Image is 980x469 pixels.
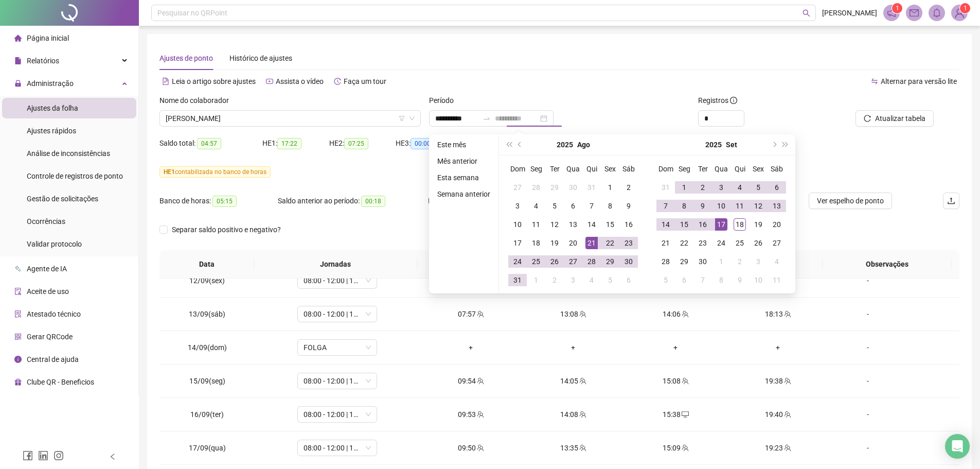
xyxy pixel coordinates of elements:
[622,181,635,194] div: 2
[945,434,970,459] div: Open Intercom Messenger
[864,115,871,122] span: reload
[771,200,783,212] div: 13
[656,197,675,215] td: 2025-09-07
[768,160,786,178] th: Sáb
[567,255,579,268] div: 27
[530,308,616,320] div: 13:08
[433,138,494,151] li: Este mês
[14,356,22,363] span: info-circle
[329,137,396,149] div: HE 2:
[752,255,764,268] div: 3
[548,237,561,249] div: 19
[483,114,491,123] span: swap-right
[527,234,545,252] td: 2025-08-18
[564,252,582,271] td: 2025-08-27
[564,215,582,234] td: 2025-08-13
[622,237,635,249] div: 23
[582,252,601,271] td: 2025-08-28
[604,218,616,231] div: 15
[409,115,415,121] span: down
[530,181,542,194] div: 28
[838,342,898,353] div: -
[545,234,564,252] td: 2025-08-19
[749,234,768,252] td: 2025-09-26
[548,181,561,194] div: 29
[698,95,737,106] span: Registros
[514,134,526,155] button: prev-year
[483,114,491,123] span: to
[678,237,690,249] div: 22
[503,134,514,155] button: super-prev-year
[399,115,405,121] span: filter
[730,97,737,104] span: info-circle
[27,378,94,386] span: Clube QR - Beneficios
[952,5,967,21] img: 88641
[749,160,768,178] th: Sex
[809,193,892,209] button: Ver espelho de ponto
[582,160,601,178] th: Qui
[527,197,545,215] td: 2025-08-04
[428,308,514,320] div: 07:57
[910,8,919,18] span: mail
[768,252,786,271] td: 2025-10-04
[582,178,601,197] td: 2025-07-31
[601,178,619,197] td: 2025-08-01
[585,200,598,212] div: 7
[693,271,712,289] td: 2025-10-07
[511,218,524,231] div: 10
[578,310,586,318] span: team
[752,218,764,231] div: 19
[749,271,768,289] td: 2025-10-10
[712,234,730,252] td: 2025-09-24
[527,252,545,271] td: 2025-08-25
[697,218,709,231] div: 16
[304,306,371,322] span: 08:00 - 12:00 | 13:00 - 16:20
[585,274,598,286] div: 4
[189,310,225,318] span: 13/09(sáb)
[304,273,371,288] span: 08:00 - 12:00 | 13:00 - 16:20
[749,215,768,234] td: 2025-09-19
[749,252,768,271] td: 2025-10-03
[730,252,749,271] td: 2025-10-02
[622,274,635,286] div: 6
[433,155,494,167] li: Mês anterior
[508,160,527,178] th: Dom
[508,252,527,271] td: 2025-08-24
[585,237,598,249] div: 21
[675,197,693,215] td: 2025-09-08
[715,274,727,286] div: 8
[567,237,579,249] div: 20
[675,215,693,234] td: 2025-09-15
[508,234,527,252] td: 2025-08-17
[697,200,709,212] div: 9
[715,200,727,212] div: 10
[619,252,638,271] td: 2025-08-30
[344,77,386,85] span: Faça um tour
[27,79,74,88] span: Administração
[633,308,719,320] div: 14:06
[947,197,955,205] span: upload
[159,54,213,62] span: Ajustes de ponto
[304,373,371,389] span: 08:00 - 12:00 | 13:00 - 16:20
[162,78,169,85] span: file-text
[601,215,619,234] td: 2025-08-15
[545,215,564,234] td: 2025-08-12
[582,234,601,252] td: 2025-08-21
[159,195,278,207] div: Banco de horas:
[476,310,484,318] span: team
[582,271,601,289] td: 2025-09-04
[545,160,564,178] th: Ter
[27,310,81,318] span: Atestado técnico
[712,160,730,178] th: Qua
[585,181,598,194] div: 31
[511,274,524,286] div: 31
[771,255,783,268] div: 4
[304,340,371,355] span: FOLGA
[604,274,616,286] div: 5
[530,237,542,249] div: 18
[508,215,527,234] td: 2025-08-10
[433,188,494,200] li: Semana anterior
[622,255,635,268] div: 30
[705,134,722,155] button: year panel
[159,250,254,279] th: Data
